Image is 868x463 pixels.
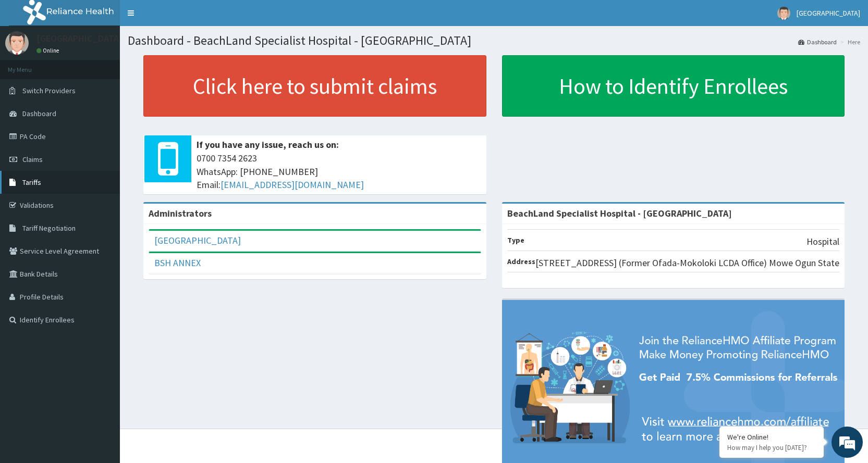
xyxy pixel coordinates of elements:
[221,179,364,191] a: [EMAIL_ADDRESS][DOMAIN_NAME]
[154,257,201,269] a: BSH ANNEX
[502,55,845,117] a: How to Identify Enrollees
[143,55,486,117] a: Click here to submit claims
[507,257,535,266] b: Address
[22,109,56,118] span: Dashboard
[797,8,860,18] span: [GEOGRAPHIC_DATA]
[22,178,41,187] span: Tariffs
[36,34,123,43] p: [GEOGRAPHIC_DATA]
[806,235,839,248] p: Hospital
[22,223,76,233] span: Tariff Negotiation
[798,37,837,46] a: Dashboard
[535,256,839,270] p: [STREET_ADDRESS] (Former Ofada-Mokoloki LCDA Office) Mowe Ogun State
[22,155,43,164] span: Claims
[5,31,29,55] img: User Image
[507,207,732,219] strong: BeachLand Specialist Hospital - [GEOGRAPHIC_DATA]
[128,34,860,47] h1: Dashboard - BeachLand Specialist Hospital - [GEOGRAPHIC_DATA]
[727,432,816,442] div: We're Online!
[777,7,790,20] img: User Image
[36,47,62,54] a: Online
[838,37,860,46] li: Here
[149,207,212,219] b: Administrators
[197,152,481,192] span: 0700 7354 2623 WhatsApp: [PHONE_NUMBER] Email:
[197,139,339,151] b: If you have any issue, reach us on:
[22,86,76,95] span: Switch Providers
[507,235,524,245] b: Type
[727,443,816,452] p: How may I help you today?
[154,234,241,246] a: [GEOGRAPHIC_DATA]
